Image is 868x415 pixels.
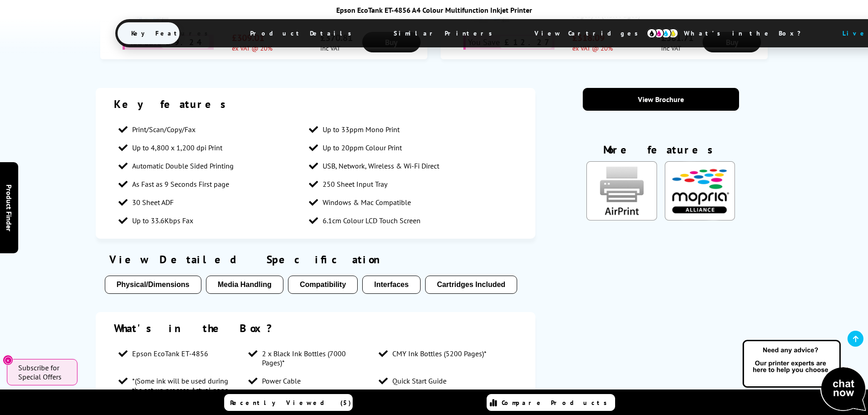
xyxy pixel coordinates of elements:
[583,88,739,111] a: View Brochure
[114,321,518,335] div: What's in the Box?
[132,198,174,207] span: 30 Sheet ADF
[262,349,370,367] span: 2 x Black Ink Bottles (7000 Pages)*
[362,276,421,294] button: Interfaces
[132,143,222,152] span: Up to 4,800 x 1,200 dpi Print
[132,349,208,358] span: Epson EcoTank ET-4856
[132,376,240,413] span: *(Some ink will be used during the set-up process. Actual page counts will vary from these estima...
[665,161,735,220] img: Mopria Certified
[105,252,527,266] div: View Detailed Specification
[740,338,868,413] img: Open Live Chat window
[262,376,301,385] span: Power Cable
[521,21,660,45] span: View Cartridges
[670,22,823,44] span: What’s in the Box?
[323,161,439,170] span: USB, Network, Wireless & Wi-Fi Direct
[224,394,353,411] a: Recently Viewed (5)
[323,179,387,189] span: 250 Sheet Input Tray
[583,143,739,161] div: More features
[392,376,447,385] span: Quick Start Guide
[502,399,612,407] span: Compare Products
[323,125,400,134] span: Up to 33ppm Mono Print
[105,276,201,294] button: Physical/Dimensions
[380,22,511,44] span: Similar Printers
[586,161,657,220] img: AirPrint
[230,399,351,407] span: Recently Viewed (5)
[288,276,358,294] button: Compatibility
[392,349,487,358] span: CMY Ink Bottles (5200 Pages)*
[132,125,195,134] span: Print/Scan/Copy/Fax
[132,216,193,225] span: Up to 33.6Kbps Fax
[132,179,229,189] span: As Fast as 9 Seconds First page
[425,276,517,294] button: Cartridges Included
[114,97,518,111] div: Key features
[487,394,615,411] a: Compare Products
[115,5,753,15] div: Epson EcoTank ET-4856 A4 Colour Multifunction Inkjet Printer
[586,213,657,222] a: KeyFeatureModal85
[3,355,13,365] button: Close
[236,22,370,44] span: Product Details
[665,213,735,222] a: KeyFeatureModal324
[118,22,226,44] span: Key Features
[323,198,411,207] span: Windows & Mac Compatible
[206,276,283,294] button: Media Handling
[18,363,68,381] span: Subscribe for Special Offers
[323,143,402,152] span: Up to 20ppm Colour Print
[647,28,678,38] img: cmyk-icon.svg
[132,161,234,170] span: Automatic Double Sided Printing
[323,216,421,225] span: 6.1cm Colour LCD Touch Screen
[5,184,14,231] span: Product Finder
